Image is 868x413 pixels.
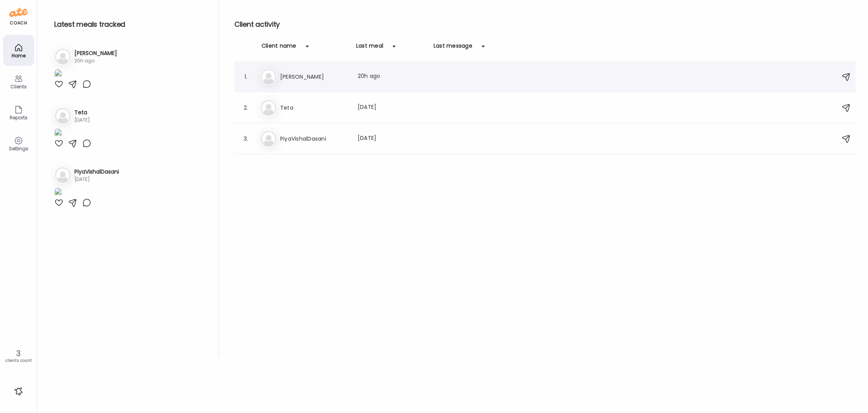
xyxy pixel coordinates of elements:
h3: [PERSON_NAME] [280,72,348,81]
div: 3. [241,134,251,143]
img: bg-avatar-default.svg [261,69,276,84]
div: Last meal [356,42,383,54]
div: Settings [5,146,33,151]
h3: Teta [74,108,90,117]
div: Last message [434,42,472,54]
img: ate [9,6,28,19]
div: coach [10,20,27,26]
div: [DATE] [358,134,426,143]
h3: Teta [280,103,348,112]
div: Home [5,53,33,58]
img: bg-avatar-default.svg [55,49,71,64]
div: 3 [3,349,34,358]
h2: Latest meals tracked [54,19,206,30]
img: bg-avatar-default.svg [261,131,276,146]
img: bg-avatar-default.svg [55,108,71,124]
div: Client name [262,42,296,54]
img: images%2Fpgn5iAKjEcUp24spmuWATARJE813%2FzLfV3XE0vibzbVTHYPKL%2FWBllREnsbyUnXSdeA220_1080 [54,128,62,139]
div: [DATE] [358,103,426,112]
h2: Client activity [234,19,856,30]
div: 20h ago [358,72,426,81]
div: Reports [5,115,33,120]
div: 2. [241,103,251,112]
img: images%2FASvTqiepuMQsctXZ5VpTiQTYbHk1%2FOp0CZkEnv3PZrHsaKaoe%2FTX58l6QhAJplEFnaWRdP_1080 [54,69,62,79]
div: 1. [241,72,251,81]
div: clients count [3,358,34,363]
h3: [PERSON_NAME] [74,49,117,57]
div: Clients [5,84,33,89]
img: bg-avatar-default.svg [261,100,276,115]
img: bg-avatar-default.svg [55,167,71,183]
div: [DATE] [74,176,119,183]
div: [DATE] [74,117,90,124]
h3: PiyaVishalDasani [74,168,119,176]
img: images%2FarLOzGjznlMIvgNDiZEE842ezzk2%2F4lwNK5SztiowKZV7TIY5%2FgyRkMhHJNad7SRIY5NBw_1080 [54,188,62,198]
h3: PiyaVishalDasani [280,134,348,143]
div: 20h ago [74,57,117,64]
